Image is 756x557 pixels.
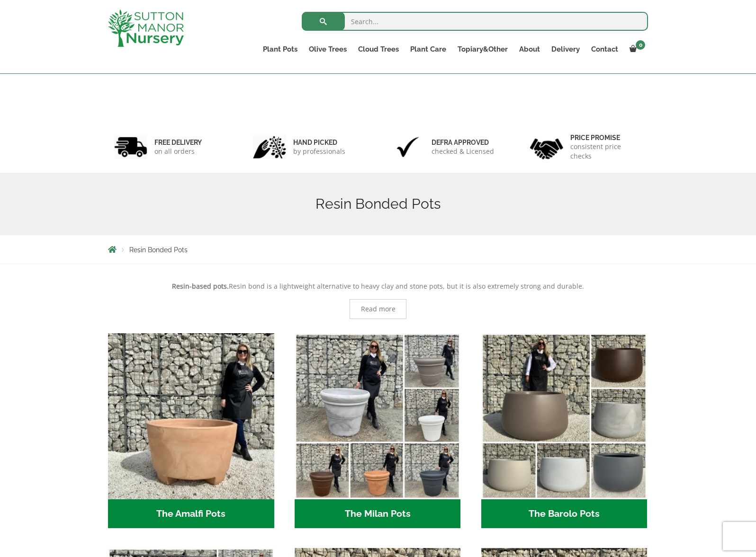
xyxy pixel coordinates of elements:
[391,135,424,159] img: 3.jpg
[114,135,147,159] img: 1.jpg
[108,246,648,253] nav: Breadcrumbs
[108,281,648,292] p: Resin bond is a lightweight alternative to heavy clay and stone pots, but it is also extremely st...
[352,43,405,56] a: Cloud Trees
[636,40,645,50] span: 0
[452,43,513,56] a: Topiary&Other
[513,43,546,56] a: About
[108,499,274,529] h2: The Amalfi Pots
[570,142,642,161] p: consistent price checks
[585,43,624,56] a: Contact
[432,138,494,147] h6: Defra approved
[253,135,286,159] img: 2.jpg
[295,499,461,529] h2: The Milan Pots
[293,147,345,156] p: by professionals
[108,9,184,47] img: logo
[481,333,648,528] a: Visit product category The Barolo Pots
[530,133,563,161] img: 4.jpg
[295,333,461,499] img: The Milan Pots
[295,333,461,528] a: Visit product category The Milan Pots
[481,499,648,529] h2: The Barolo Pots
[108,333,274,499] img: The Amalfi Pots
[154,138,202,147] h6: FREE DELIVERY
[257,43,303,56] a: Plant Pots
[108,195,648,212] h1: Resin Bonded Pots
[108,333,274,528] a: Visit product category The Amalfi Pots
[293,138,345,147] h6: hand picked
[481,333,648,499] img: The Barolo Pots
[405,43,452,56] a: Plant Care
[172,282,229,291] strong: Resin-based pots.
[154,147,202,156] p: on all orders
[432,147,494,156] p: checked & Licensed
[303,43,352,56] a: Olive Trees
[624,43,648,56] a: 0
[302,12,648,31] input: Search...
[546,43,585,56] a: Delivery
[570,133,642,142] h6: Price promise
[361,306,396,312] span: Read more
[129,246,188,254] span: Resin Bonded Pots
